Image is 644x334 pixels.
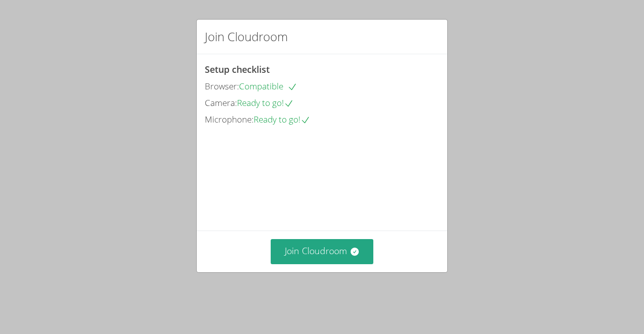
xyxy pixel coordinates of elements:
[205,80,239,92] span: Browser:
[271,239,374,264] button: Join Cloudroom
[239,80,297,92] span: Compatible
[205,63,270,75] span: Setup checklist
[205,28,288,46] h2: Join Cloudroom
[237,97,294,108] span: Ready to go!
[254,114,310,125] span: Ready to go!
[205,114,254,125] span: Microphone:
[205,97,237,108] span: Camera:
